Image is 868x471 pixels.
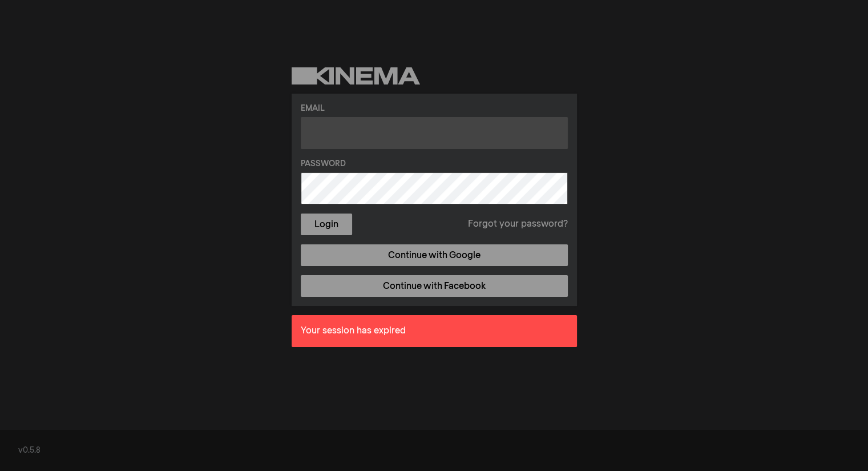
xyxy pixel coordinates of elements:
div: Your session has expired [292,315,577,347]
div: v0.5.8 [18,445,850,457]
label: Email [301,103,568,115]
a: Continue with Facebook [301,275,568,297]
label: Password [301,158,568,170]
a: Forgot your password? [468,218,568,231]
a: Continue with Google [301,244,568,266]
button: Login [301,214,352,235]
